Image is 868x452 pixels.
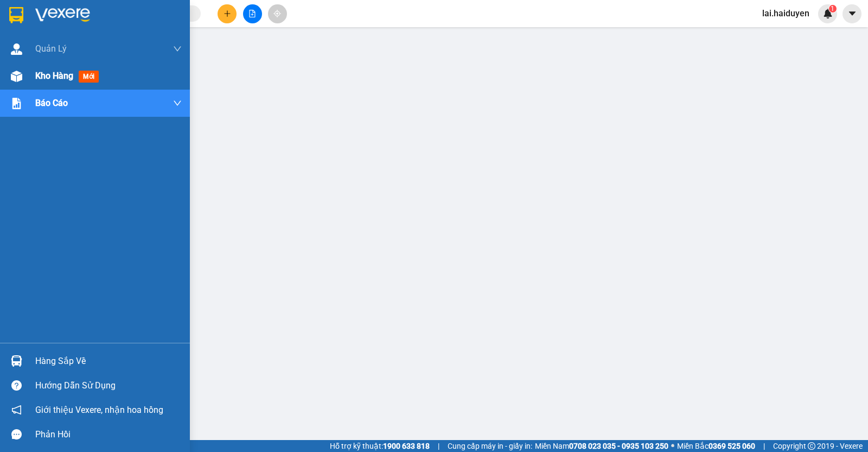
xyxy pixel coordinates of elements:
div: Phản hồi [35,426,182,443]
span: Quản Lý [35,42,67,55]
span: Miền Bắc [677,440,755,452]
strong: 0369 525 060 [709,442,755,450]
span: Kho hàng [35,71,73,81]
div: Hàng sắp về [35,353,182,369]
span: lai.haiduyen [754,7,818,20]
span: down [173,45,182,53]
span: caret-down [847,9,857,18]
img: solution-icon [11,98,22,109]
span: plus [224,10,231,17]
span: copyright [808,442,815,450]
img: warehouse-icon [11,43,22,55]
span: Giới thiệu Vexere, nhận hoa hồng [35,403,163,417]
button: caret-down [843,4,861,23]
strong: 0708 023 035 - 0935 103 250 [569,442,668,450]
span: file-add [248,10,256,17]
span: mới [79,71,99,83]
span: Cung cấp máy in - giấy in: [448,440,532,452]
span: | [438,440,439,452]
button: aim [268,4,287,23]
span: down [173,99,182,108]
div: Hướng dẫn sử dụng [35,378,182,394]
img: warehouse-icon [11,71,22,82]
img: warehouse-icon [11,355,22,367]
img: logo-vxr [9,7,23,23]
span: Miền Nam [535,440,668,452]
span: | [763,440,765,452]
span: question-circle [11,380,22,391]
sup: 1 [829,5,837,12]
button: plus [218,4,237,23]
button: file-add [243,4,262,23]
span: message [11,429,22,440]
span: aim [273,10,281,17]
img: icon-new-feature [823,9,833,18]
span: notification [11,405,22,415]
span: 1 [831,5,834,12]
span: Hỗ trợ kỹ thuật: [330,440,430,452]
span: ⚪️ [671,444,674,448]
span: Báo cáo [35,96,68,110]
strong: 1900 633 818 [383,442,430,450]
